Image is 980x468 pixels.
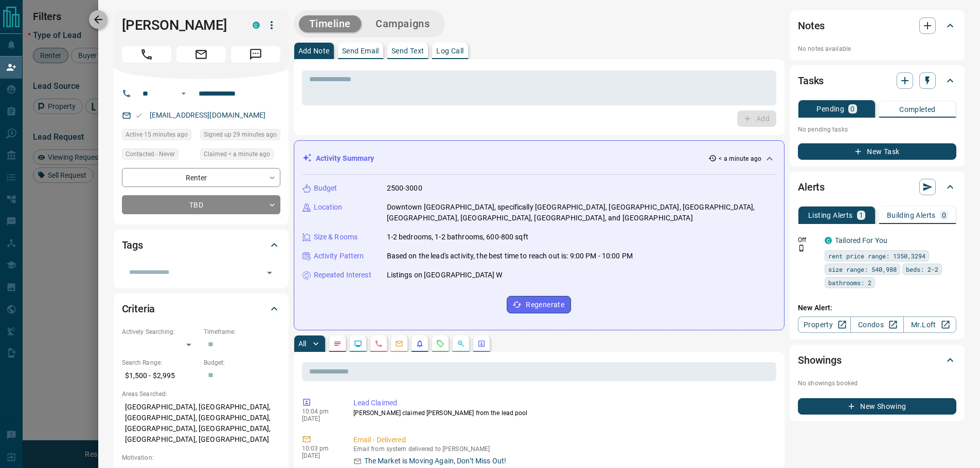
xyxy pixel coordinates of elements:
a: Mr.Loft [903,316,956,333]
p: No showings booked [798,379,956,388]
h2: Tags [122,237,143,253]
p: Activity Pattern [314,251,364,261]
p: 1 [859,212,863,219]
p: Email - Delivered [353,435,773,445]
svg: Notes [333,340,342,348]
p: 10:03 pm [302,445,338,452]
div: TBD [122,195,280,214]
a: [EMAIL_ADDRESS][DOMAIN_NAME] [150,111,266,119]
p: Timeframe: [204,327,280,336]
span: Call [122,46,171,63]
p: Budget: [204,358,280,367]
p: Send Text [391,47,424,54]
p: 10:04 pm [302,408,338,415]
p: No notes available [798,44,956,53]
svg: Push Notification Only [798,245,805,252]
p: New Alert: [798,303,956,313]
a: Condos [850,316,903,333]
p: Listing Alerts [808,212,853,219]
svg: Opportunities [457,340,465,348]
p: Add Note [298,47,330,54]
p: [GEOGRAPHIC_DATA], [GEOGRAPHIC_DATA], [GEOGRAPHIC_DATA], [GEOGRAPHIC_DATA], [GEOGRAPHIC_DATA], [G... [122,399,280,448]
svg: Requests [436,340,444,348]
div: Mon Aug 18 2025 [200,129,280,143]
svg: Agent Actions [477,340,486,348]
span: Contacted - Never [126,149,175,159]
div: Notes [798,13,956,38]
div: Alerts [798,175,956,199]
p: Location [314,202,343,213]
span: bathrooms: 2 [828,277,871,288]
p: Log Call [436,47,464,54]
div: Mon Aug 18 2025 [200,148,280,163]
svg: Lead Browsing Activity [354,340,362,348]
svg: Calls [375,340,383,348]
h2: Showings [798,352,842,368]
span: rent price range: 1350,3294 [828,251,925,261]
p: Budget [314,183,337,194]
h2: Notes [798,17,825,34]
h1: [PERSON_NAME] [122,17,237,33]
div: Renter [122,168,280,187]
p: Completed [899,106,936,113]
p: Motivation: [122,453,280,462]
p: [PERSON_NAME] claimed [PERSON_NAME] from the lead pool [353,408,773,418]
p: [DATE] [302,452,338,459]
p: Listings on [GEOGRAPHIC_DATA] W [387,270,503,280]
p: Size & Rooms [314,232,358,242]
p: Downtown [GEOGRAPHIC_DATA], specifically [GEOGRAPHIC_DATA], [GEOGRAPHIC_DATA], [GEOGRAPHIC_DATA],... [387,202,776,223]
button: Regenerate [507,296,571,313]
h2: Criteria [122,301,155,317]
p: < a minute ago [719,154,761,163]
p: Building Alerts [887,212,936,219]
button: Open [262,266,277,280]
p: 2500-3000 [387,183,422,194]
div: Tasks [798,68,956,93]
button: Open [177,87,190,100]
p: Pending [816,105,844,113]
svg: Emails [395,340,403,348]
span: Message [231,46,280,63]
span: Email [176,46,226,63]
svg: Listing Alerts [416,340,424,348]
p: No pending tasks [798,122,956,137]
p: 0 [850,105,854,113]
h2: Tasks [798,72,824,89]
span: beds: 2-2 [906,264,938,274]
p: Based on the lead's activity, the best time to reach out is: 9:00 PM - 10:00 PM [387,251,633,261]
button: Timeline [299,15,362,32]
div: Tags [122,233,280,257]
p: $1,500 - $2,995 [122,367,199,384]
span: size range: 540,988 [828,264,897,274]
span: Active 15 minutes ago [126,129,188,140]
p: Repeated Interest [314,270,371,280]
h2: Alerts [798,179,825,195]
button: New Showing [798,398,956,415]
p: Send Email [342,47,379,54]
div: Criteria [122,296,280,321]
span: Claimed < a minute ago [204,149,270,159]
a: Tailored For You [835,236,887,245]
p: Off [798,235,818,245]
p: [DATE] [302,415,338,422]
button: Campaigns [365,15,440,32]
div: condos.ca [253,22,260,29]
span: Signed up 29 minutes ago [204,129,277,140]
p: Activity Summary [316,153,375,164]
p: Areas Searched: [122,389,280,399]
p: 0 [942,212,946,219]
p: Actively Searching: [122,327,199,336]
p: 1-2 bedrooms, 1-2 bathrooms, 600-800 sqft [387,232,528,242]
button: New Task [798,143,956,160]
div: Showings [798,348,956,372]
p: Search Range: [122,358,199,367]
p: All [298,340,307,347]
svg: Email Valid [135,112,142,119]
p: Lead Claimed [353,398,773,408]
p: Email from system delivered to [PERSON_NAME] [353,445,773,453]
div: condos.ca [825,237,832,244]
div: Mon Aug 18 2025 [122,129,195,143]
p: The Market is Moving Again, Don’t Miss Out! [364,456,507,466]
div: Activity Summary< a minute ago [302,149,776,168]
a: Property [798,316,851,333]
